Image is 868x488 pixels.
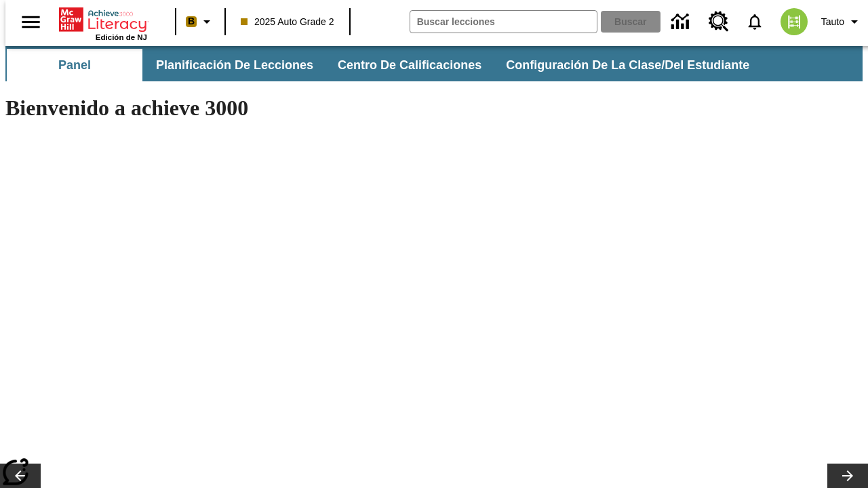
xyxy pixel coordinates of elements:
span: Centro de calificaciones [338,58,481,73]
span: Tauto [821,15,844,29]
button: Perfil/Configuración [816,9,868,34]
button: Carrusel de lecciones, seguir [827,464,868,488]
button: Abrir el menú lateral [11,2,51,42]
button: Configuración de la clase/del estudiante [495,49,760,81]
div: Portada [59,5,147,41]
a: Portada [59,6,147,33]
div: Subbarra de navegación [5,49,762,81]
button: Centro de calificaciones [327,49,492,81]
a: Centro de información [663,3,701,41]
button: Panel [7,49,142,81]
span: Edición de NJ [96,33,147,41]
h1: Bienvenido a achieve 3000 [5,96,591,121]
button: Boost El color de la clase es anaranjado claro. Cambiar el color de la clase. [180,9,220,34]
span: Configuración de la clase/del estudiante [506,58,749,73]
button: Escoja un nuevo avatar [772,4,816,39]
input: Buscar campo [410,11,597,33]
img: avatar image [781,8,808,35]
span: Panel [58,58,91,73]
button: Planificación de lecciones [145,49,324,81]
span: 2025 Auto Grade 2 [241,15,334,29]
span: Planificación de lecciones [156,58,313,73]
div: Subbarra de navegación [5,46,863,81]
a: Centro de recursos, Se abrirá en una pestaña nueva. [701,3,737,40]
span: B [188,13,195,30]
a: Notificaciones [737,4,772,39]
